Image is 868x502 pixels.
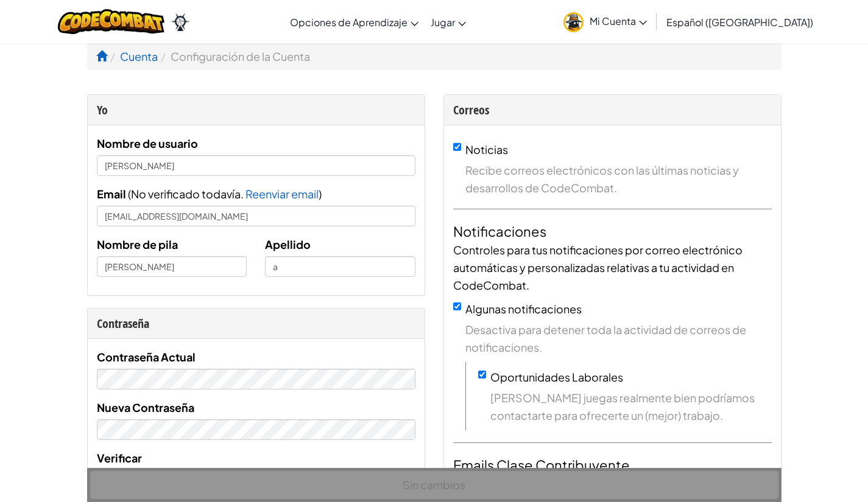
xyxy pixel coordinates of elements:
label: Contraseña Actual [97,348,196,366]
img: avatar [563,12,584,32]
a: Mi Cuenta [557,2,653,41]
a: Cuenta [120,49,158,63]
div: Correos [453,101,772,119]
span: ( [126,187,131,201]
span: [PERSON_NAME] juegas realmente bien podríamos contactarte para ofrecerte un (mejor) trabajo. [490,389,772,424]
span: Email [97,187,126,201]
span: Jugar [431,16,455,29]
span: Español ([GEOGRAPHIC_DATA]) [666,16,813,29]
label: Nombre de usuario [97,134,198,152]
img: Ozaria [171,13,190,31]
label: Nombre de pila [97,235,178,253]
div: Contraseña [97,315,415,332]
h4: Notificaciones [453,221,772,241]
img: CodeCombat logo [58,9,164,34]
span: No verificado todavía. [131,187,245,201]
a: Opciones de Aprendizaje [284,5,425,38]
span: Mi Cuenta [590,15,647,27]
label: Apellido [265,235,311,253]
span: Controles para tus notificaciones por correo electrónico automáticas y personalizadas relativas a... [453,243,743,292]
span: ) [319,187,322,201]
label: Nueva Contraseña [97,399,194,416]
span: Recibe correos electrónicos con las últimas noticias y desarrollos de CodeCombat. [465,161,772,197]
li: Configuración de la Cuenta [158,47,310,65]
label: Algunas notificaciones [465,302,582,316]
span: Reenviar email [245,187,319,201]
label: Noticias [465,142,508,156]
a: Español ([GEOGRAPHIC_DATA]) [660,5,819,38]
label: Oportunidades Laborales [490,370,623,384]
span: Desactiva para detener toda la actividad de correos de notificaciones. [465,321,772,356]
span: Opciones de Aprendizaje [290,16,408,29]
label: Verificar [97,449,142,467]
div: Yo [97,101,415,119]
a: Jugar [425,5,472,38]
h4: Emails Clase Contribuyente [453,455,772,475]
